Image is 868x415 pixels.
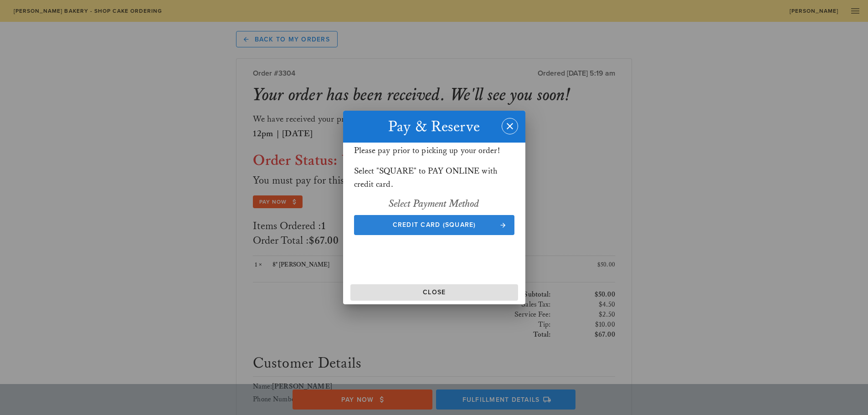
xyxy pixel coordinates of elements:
[354,165,514,191] p: Select "SQUARE" to PAY ONLINE with credit card.
[350,284,518,301] button: Close
[354,144,514,158] p: Please pay prior to picking up your order!
[388,118,480,136] span: Pay & Reserve
[354,215,514,235] button: Credit Card (Square)
[354,288,514,296] span: Close
[363,221,505,229] span: Credit Card (Square)
[354,197,514,211] h2: Select Payment Method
